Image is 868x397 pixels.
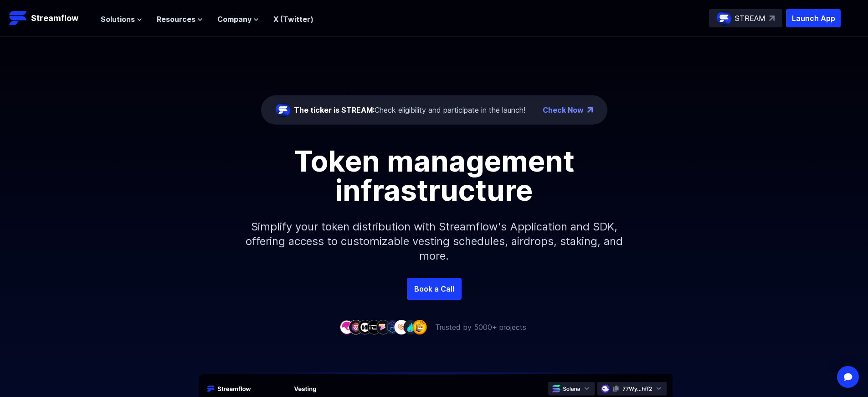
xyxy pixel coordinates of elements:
p: Streamflow [31,12,78,25]
span: Resources [157,14,195,25]
img: streamflow-logo-circle.png [276,103,290,117]
img: company-2 [349,320,363,334]
a: X (Twitter) [273,15,313,24]
a: Streamflow [9,9,92,27]
img: company-8 [403,320,418,334]
p: Trusted by 5000+ projects [435,322,526,333]
span: Company [217,14,252,25]
img: top-right-arrow.png [587,107,593,113]
img: company-4 [367,320,381,334]
p: Simplify your token distribution with Streamflow's Application and SDK, offering access to custom... [238,205,630,278]
img: company-3 [358,320,372,334]
button: Company [217,14,259,25]
img: company-7 [394,320,409,334]
button: Resources [157,14,203,25]
div: Check eligibility and participate in the launch! [294,104,525,115]
img: top-right-arrow.svg [769,16,775,21]
a: STREAM [709,9,782,27]
p: STREAM [735,13,765,24]
h1: Token management infrastructure [229,146,639,205]
span: The ticker is STREAM: [294,105,375,115]
span: Solutions [101,14,135,25]
img: company-5 [376,320,390,334]
a: Check Now [543,104,584,115]
img: company-1 [339,320,354,334]
button: Solutions [101,14,142,25]
img: streamflow-logo-circle.png [717,11,731,26]
button: Launch App [786,9,841,27]
img: Streamflow Logo [9,9,27,27]
a: Book a Call [407,278,462,300]
img: company-6 [385,320,400,334]
img: company-9 [412,320,427,334]
div: Open Intercom Messenger [837,366,859,388]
